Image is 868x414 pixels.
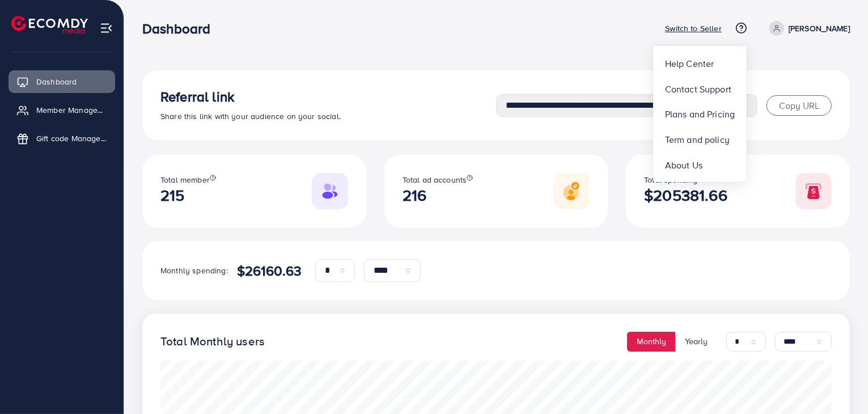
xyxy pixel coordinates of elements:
[665,158,702,172] span: About Us
[765,21,850,36] a: [PERSON_NAME]
[160,174,210,185] span: Total member
[9,127,115,150] a: Gift code Management
[795,173,832,209] img: Responsive image
[403,174,467,185] span: Total ad accounts
[665,57,714,70] span: Help Center
[160,111,341,122] span: Share this link with your audience on your social.
[767,95,832,116] button: Copy URL
[9,70,115,93] a: Dashboard
[665,82,731,96] span: Contact Support
[36,76,77,87] span: Dashboard
[553,173,590,209] img: Responsive image
[36,133,107,144] span: Gift code Management
[644,186,727,205] h2: $205381.66
[675,332,717,352] button: Yearly
[36,104,107,116] span: Member Management
[665,22,722,35] p: Switch to Seller
[237,263,302,279] h4: $26160.63
[820,363,859,405] iframe: Chat
[627,332,676,352] button: Monthly
[11,16,88,33] img: logo
[665,107,735,121] span: Plans and Pricing
[160,88,496,105] h3: Referral link
[160,335,265,349] h4: Total Monthly users
[160,264,228,277] p: Monthly spending:
[665,133,730,146] span: Term and policy
[644,174,697,185] span: Total spending
[160,186,216,205] h2: 215
[403,186,473,205] h2: 216
[9,99,115,121] a: Member Management
[312,173,348,209] img: Responsive image
[779,99,819,112] span: Copy URL
[100,22,113,35] img: menu
[142,20,219,37] h3: Dashboard
[789,22,850,35] p: [PERSON_NAME]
